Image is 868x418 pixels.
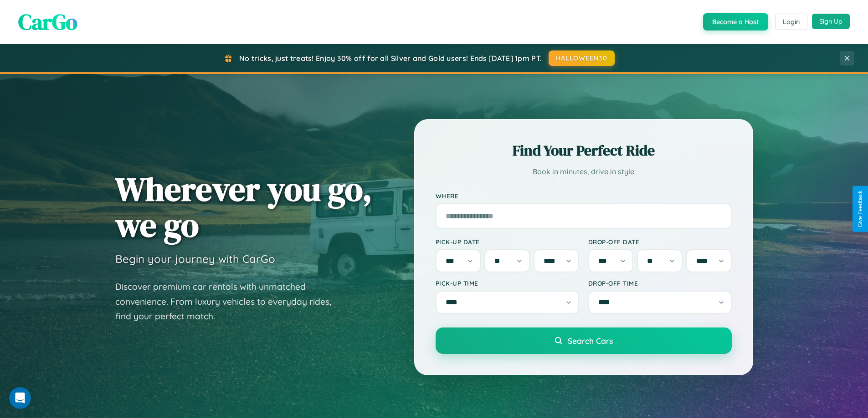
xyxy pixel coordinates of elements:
div: Give Feedback [857,191,863,227]
p: Discover premium car rentals with unmatched convenience. From luxury vehicles to everyday rides, ... [115,279,343,324]
label: Drop-off Date [588,238,732,246]
button: Search Cars [436,327,732,354]
h1: Wherever you go, we go [115,171,372,243]
label: Pick-up Time [436,279,579,287]
label: Drop-off Time [588,279,732,287]
button: Sign Up [812,14,850,29]
button: HALLOWEEN30 [549,50,615,66]
button: Become a Host [703,13,768,30]
label: Pick-up Date [436,238,579,246]
p: Book in minutes, drive in style [436,165,732,178]
label: Where [436,192,732,200]
h3: Begin your journey with CarGo [115,252,275,266]
span: Search Cars [568,336,613,346]
button: Login [775,14,807,30]
iframe: Intercom live chat [9,387,31,409]
h2: Find Your Perfect Ride [436,141,732,161]
span: No tricks, just treats! Enjoy 30% off for all Silver and Gold users! Ends [DATE] 1pm PT. [239,54,542,63]
span: CarGo [18,7,77,37]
